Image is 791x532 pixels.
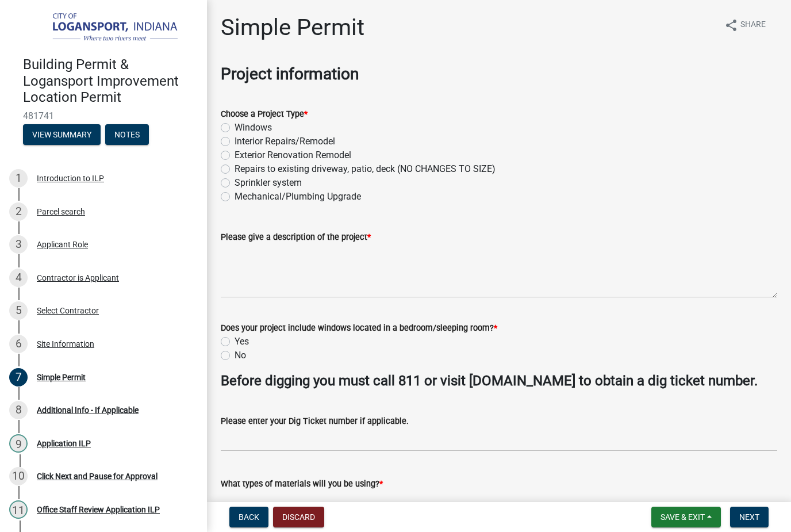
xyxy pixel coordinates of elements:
[9,335,28,353] div: 6
[23,110,184,121] span: 481741
[37,174,104,182] div: Introduction to ILP
[9,235,28,254] div: 3
[9,368,28,386] div: 7
[235,349,246,362] label: No
[235,148,351,162] label: Exterior Renovation Remodel
[37,274,119,282] div: Contractor is Applicant
[9,401,28,419] div: 8
[37,373,86,381] div: Simple Permit
[661,512,705,522] span: Save & Exit
[229,507,268,527] button: Back
[273,507,324,527] button: Discard
[221,373,758,389] strong: Before digging you must call 811 or visit [DOMAIN_NAME] to obtain a dig ticket number.
[37,472,158,480] div: Click Next and Pause for Approval
[221,480,383,488] label: What types of materials will you be using?
[739,512,759,522] span: Next
[221,418,409,426] label: Please enter your Dig Ticket number if applicable.
[715,14,775,36] button: shareShare
[724,18,738,32] i: share
[235,190,361,204] label: Mechanical/Plumbing Upgrade
[9,434,28,453] div: 9
[37,208,85,216] div: Parcel search
[221,14,364,41] h1: Simple Permit
[235,176,302,190] label: Sprinkler system
[235,121,272,135] label: Windows
[9,269,28,287] div: 4
[239,512,259,522] span: Back
[235,135,335,148] label: Interior Repairs/Remodel
[105,124,149,145] button: Notes
[23,131,101,140] wm-modal-confirm: Summary
[740,18,766,32] span: Share
[9,169,28,187] div: 1
[235,162,496,176] label: Repairs to existing driveway, patio, deck (NO CHANGES TO SIZE)
[23,12,189,44] img: City of Logansport, Indiana
[9,301,28,320] div: 5
[23,56,198,106] h4: Building Permit & Logansport Improvement Location Permit
[235,335,249,349] label: Yes
[105,131,149,140] wm-modal-confirm: Notes
[9,202,28,221] div: 2
[37,340,94,348] div: Site Information
[37,307,99,315] div: Select Contractor
[9,467,28,485] div: 10
[37,506,160,514] div: Office Staff Review Application ILP
[221,64,359,83] strong: Project information
[730,507,769,527] button: Next
[37,439,91,447] div: Application ILP
[23,124,101,145] button: View Summary
[221,110,308,118] label: Choose a Project Type
[651,507,721,527] button: Save & Exit
[37,406,139,414] div: Additional Info - If Applicable
[37,240,88,248] div: Applicant Role
[221,324,497,332] label: Does your project include windows located in a bedroom/sleeping room?
[221,234,371,242] label: Please give a description of the project
[9,500,28,519] div: 11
